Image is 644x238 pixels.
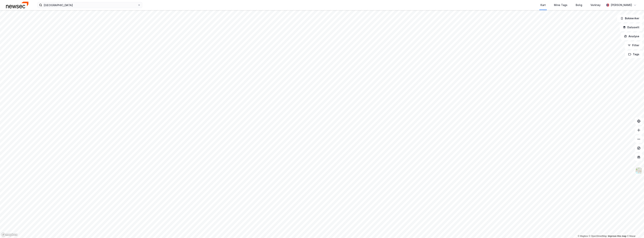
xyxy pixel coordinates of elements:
[1,233,18,237] a: Mapbox homepage
[608,235,626,237] a: Improve this map
[6,2,28,8] img: newsec-logo.f6e21ccffca1b3a03d2d.png
[625,42,643,49] button: Filter
[625,220,644,238] div: Kontrollprogram for chat
[540,3,546,7] div: Kart
[617,15,643,22] button: Bokmerker
[625,51,643,58] button: Tags
[589,235,607,237] a: OpenStreetMap
[625,220,644,238] iframe: Chat Widget
[554,3,567,7] div: Mine Tags
[621,33,643,40] button: Analyse
[590,3,601,7] div: Verktøy
[578,235,588,237] a: Mapbox
[635,167,642,174] img: Z
[611,3,632,7] div: [PERSON_NAME]
[620,24,643,31] button: Datasett
[42,2,138,8] input: Søk på adresse, matrikkel, gårdeiere, leietakere eller personer
[576,3,582,7] div: Bolig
